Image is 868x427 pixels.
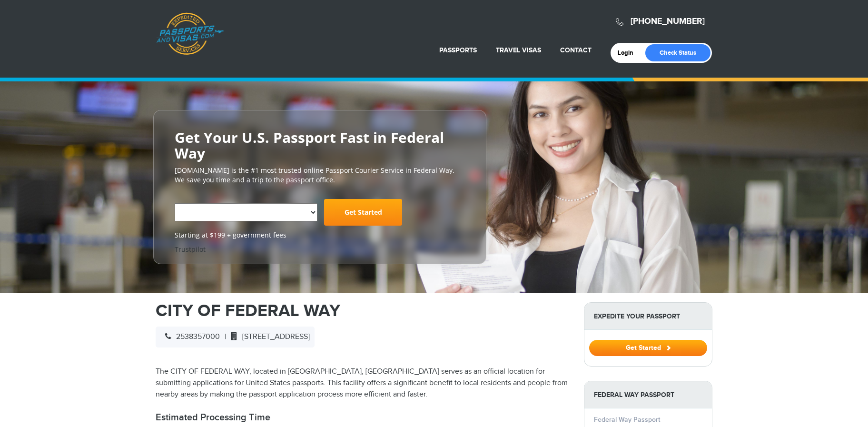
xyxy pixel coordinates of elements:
[584,381,712,408] strong: Federal Way Passport
[156,327,315,348] div: |
[560,46,592,54] a: Contact
[589,344,707,351] a: Get Started
[324,199,402,226] a: Get Started
[589,340,707,356] button: Get Started
[156,12,224,55] a: Passports & [DOMAIN_NAME]
[645,44,710,61] a: Check Status
[156,412,570,423] h2: Estimated Processing Time
[584,303,712,330] strong: Expedite Your Passport
[160,332,220,341] span: 2538357000
[175,245,206,254] a: Trustpilot
[175,129,465,161] h2: Get Your U.S. Passport Fast in Federal Way
[226,332,310,341] span: [STREET_ADDRESS]
[618,49,640,57] a: Login
[175,230,465,240] span: Starting at $199 + government fees
[156,366,570,400] p: The CITY OF FEDERAL WAY, located in [GEOGRAPHIC_DATA], [GEOGRAPHIC_DATA] serves as an official lo...
[175,166,465,185] p: [DOMAIN_NAME] is the #1 most trusted online Passport Courier Service in Federal Way. We save you ...
[594,416,660,424] a: Federal Way Passport
[156,302,570,319] h1: CITY OF FEDERAL WAY
[496,46,541,54] a: Travel Visas
[439,46,477,54] a: Passports
[631,16,705,27] a: [PHONE_NUMBER]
